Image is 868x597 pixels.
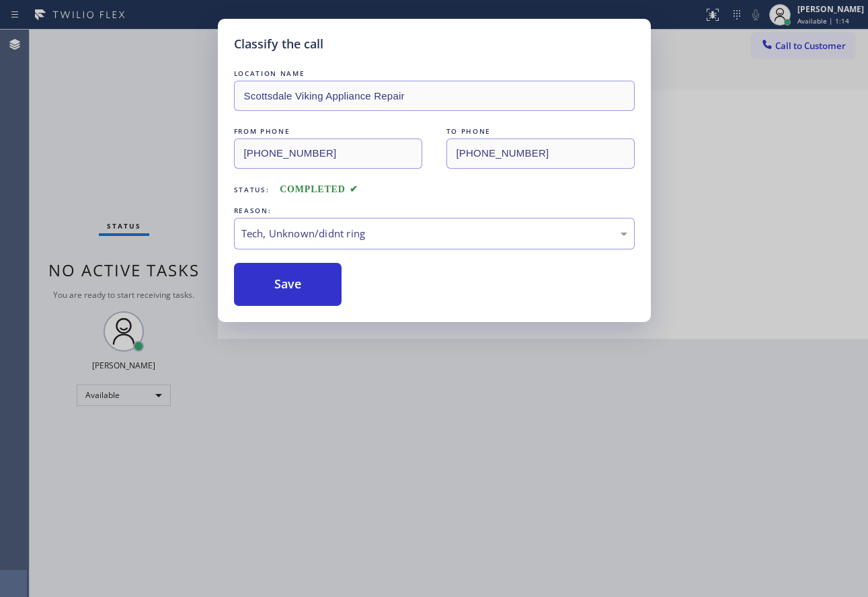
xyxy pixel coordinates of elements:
[446,124,635,138] div: TO PHONE
[280,184,358,194] span: COMPLETED
[234,67,635,81] div: LOCATION NAME
[234,35,323,53] h5: Classify the call
[234,124,422,138] div: FROM PHONE
[241,226,627,241] div: Tech, Unknown/didnt ring
[234,263,342,306] button: Save
[234,185,270,194] span: Status:
[234,138,422,169] input: From phone
[234,204,635,218] div: REASON:
[446,138,635,169] input: To phone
